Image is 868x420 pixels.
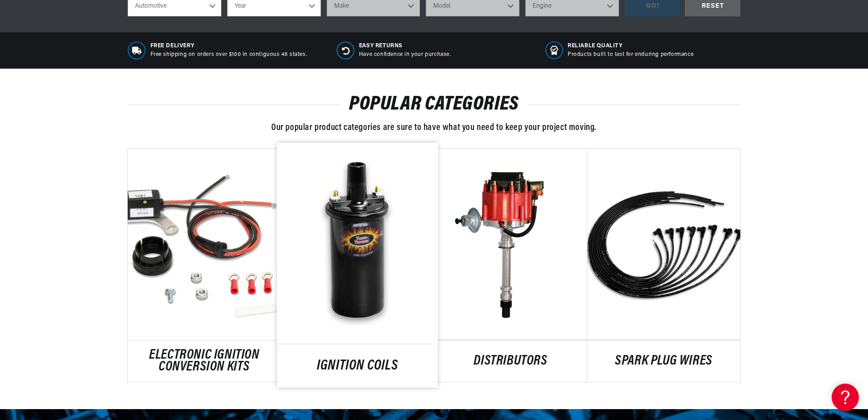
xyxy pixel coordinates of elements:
span: Free Delivery [150,42,307,50]
p: Products built to last for enduring performance [568,51,693,59]
a: IGNITION COILS [277,360,438,372]
span: RELIABLE QUALITY [568,42,693,50]
p: Free shipping on orders over $100 in contiguous 48 states. [150,51,307,59]
span: Our popular product categories are sure to have what you need to keep your project moving. [271,123,597,132]
span: Easy Returns [359,42,451,50]
a: ELECTRONIC IGNITION CONVERSION KITS [128,350,281,373]
a: SPARK PLUG WIRES [587,355,740,367]
h2: POPULAR CATEGORIES [128,96,740,113]
a: DISTRIBUTORS [434,355,587,367]
p: Have confidence in your purchase. [359,51,451,59]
